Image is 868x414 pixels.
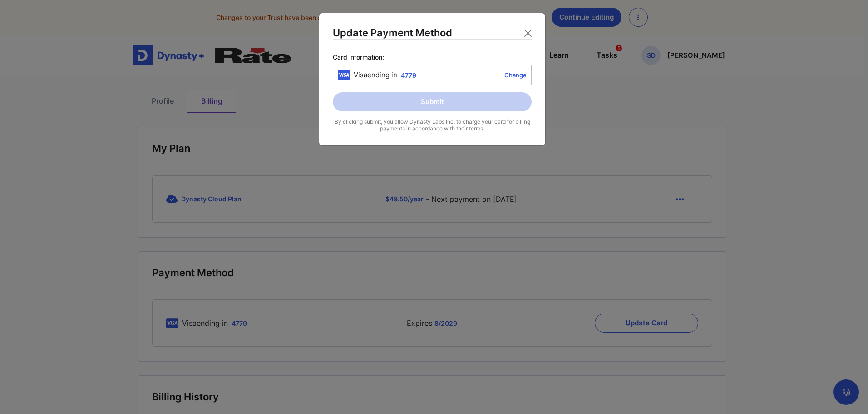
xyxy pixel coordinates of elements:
[354,70,527,80] div: Visa ending in
[333,27,452,39] div: Update Payment Method
[521,26,535,40] button: Close
[401,71,416,79] span: 4779
[420,71,527,79] a: Change
[333,53,532,61] span: Card information:
[333,118,532,132] div: By clicking submit, you allow Dynasty Labs Inc. to charge your card for billing payments in accor...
